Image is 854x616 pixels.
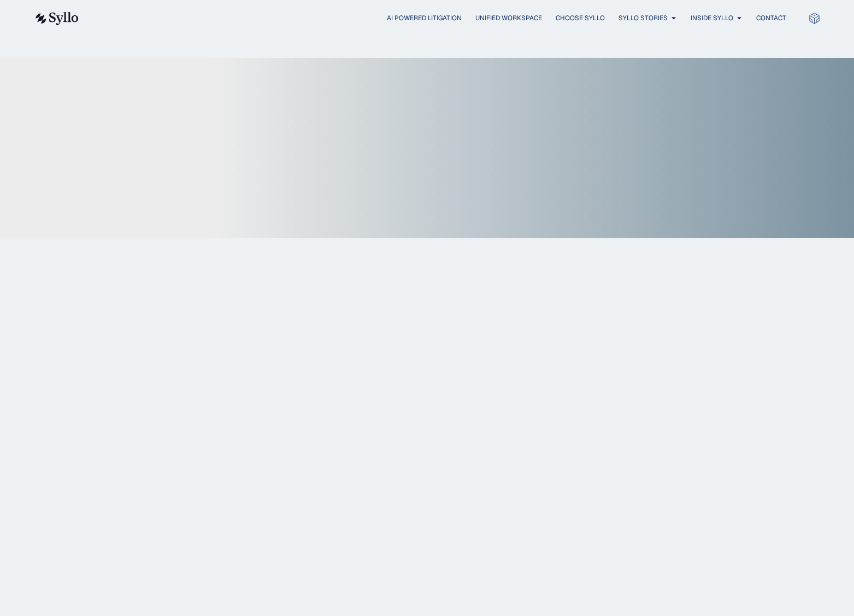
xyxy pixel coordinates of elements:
img: syllo [34,12,79,25]
a: AI Powered Litigation [387,13,462,23]
a: Choose Syllo [556,13,605,23]
a: Syllo Stories [619,13,668,23]
a: Contact [756,13,786,23]
div: Menu Toggle [101,13,786,23]
a: Unified Workspace [475,13,542,23]
nav: Menu [101,13,786,23]
a: Inside Syllo [691,13,733,23]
